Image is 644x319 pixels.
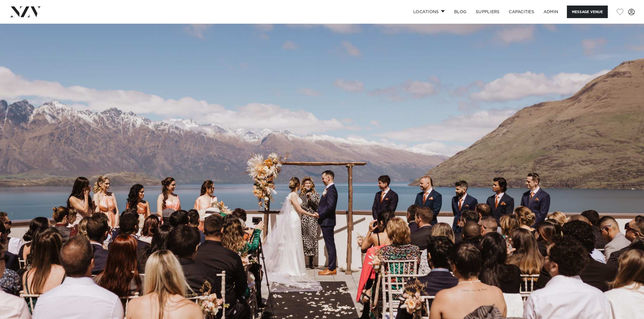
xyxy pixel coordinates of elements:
[504,6,539,18] a: Capacities
[409,6,449,18] a: Locations
[9,6,41,17] img: nzv-logo.png
[539,6,563,18] a: ADMIN
[471,6,504,18] a: SUPPLIERS
[449,6,471,18] a: BLOG
[567,6,608,18] button: Message Venue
